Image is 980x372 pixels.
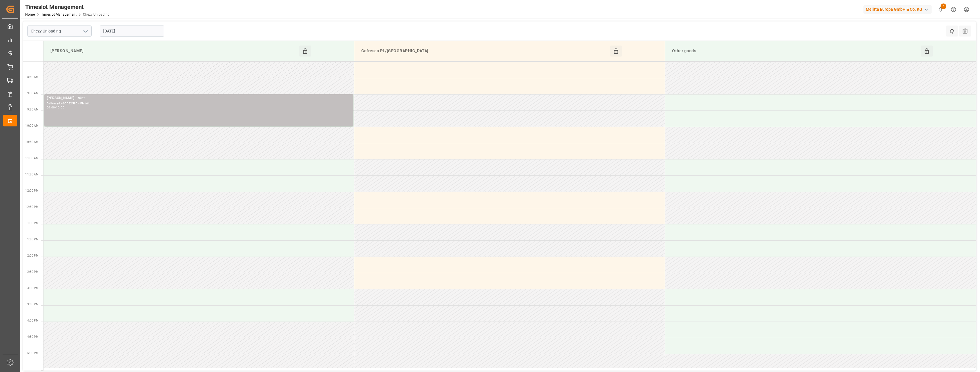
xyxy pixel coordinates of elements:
[27,270,39,273] span: 2:30 PM
[56,106,64,109] div: 10:00
[941,3,946,9] span: 6
[359,46,610,57] div: Cofresco PL/[GEOGRAPHIC_DATA]
[47,95,351,101] div: [PERSON_NAME] - skat
[25,157,39,160] span: 11:00 AM
[27,303,39,306] span: 3:30 PM
[863,5,932,14] div: Melitta Europa GmbH & Co. KG
[27,335,39,338] span: 4:30 PM
[863,4,934,15] button: Melitta Europa GmbH & Co. KG
[48,46,299,57] div: [PERSON_NAME]
[25,124,39,127] span: 10:00 AM
[25,12,35,17] a: Home
[27,351,39,355] span: 5:00 PM
[25,3,110,11] div: Timeslot Management
[27,319,39,322] span: 4:00 PM
[27,75,39,79] span: 8:30 AM
[27,222,39,225] span: 1:00 PM
[25,140,39,144] span: 10:30 AM
[41,12,77,17] a: Timeslot Management
[47,106,55,109] div: 09:00
[25,205,39,208] span: 12:30 PM
[27,26,92,37] input: Type to search/select
[25,173,39,176] span: 11:30 AM
[27,92,39,95] span: 9:00 AM
[81,27,90,36] button: open menu
[934,3,947,16] button: show 6 new notifications
[25,189,39,192] span: 12:00 PM
[100,26,164,37] input: DD-MM-YYYY
[27,238,39,241] span: 1:30 PM
[670,46,921,57] div: Other goods
[27,286,39,290] span: 3:00 PM
[47,101,351,106] div: Delivery#:400052580 - Plate#:
[55,106,56,109] div: -
[27,254,39,257] span: 2:00 PM
[947,3,960,16] button: Help Center
[27,108,39,111] span: 9:30 AM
